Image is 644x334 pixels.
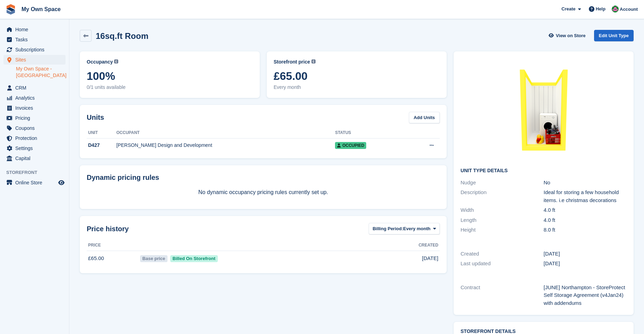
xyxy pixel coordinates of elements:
[87,112,104,123] h2: Units
[87,70,253,82] span: 100%
[15,133,57,143] span: Protection
[311,59,316,64] img: icon-info-grey-7440780725fd019a000dd9b08b2336e03edf1995a4989e88bcd33f0948082b44.svg
[461,168,627,174] h2: Unit Type details
[15,143,57,153] span: Settings
[544,226,627,234] div: 8.0 ft
[335,142,366,149] span: Occupied
[461,179,543,187] div: Nudge
[3,45,66,55] a: menu
[114,59,118,64] img: icon-info-grey-7440780725fd019a000dd9b08b2336e03edf1995a4989e88bcd33f0948082b44.svg
[612,6,619,12] img: Lucy Parry
[3,133,66,143] a: menu
[15,45,57,55] span: Subscriptions
[461,189,543,204] div: Description
[409,112,440,123] a: Add Units
[492,58,596,162] img: 16ft-storage-room-front-2.png
[3,25,66,34] a: menu
[87,84,253,91] span: 0/1 units available
[544,260,627,268] div: [DATE]
[15,83,57,93] span: CRM
[170,255,218,262] span: Billed On Storefront
[3,153,66,163] a: menu
[3,178,66,187] a: menu
[117,127,335,139] th: Occupant
[15,113,57,123] span: Pricing
[6,169,69,176] span: Storefront
[140,255,168,262] span: Base price
[87,240,139,251] th: Price
[15,123,57,133] span: Coupons
[620,6,638,13] span: Account
[3,55,66,65] a: menu
[15,35,57,44] span: Tasks
[335,127,406,139] th: Status
[274,70,440,82] span: £65.00
[544,206,627,214] div: 4.0 ft
[15,153,57,163] span: Capital
[544,250,627,258] div: [DATE]
[548,30,589,41] a: View on Store
[87,58,113,66] span: Occupancy
[422,254,438,262] span: [DATE]
[3,83,66,93] a: menu
[3,93,66,103] a: menu
[544,189,627,204] div: Ideal for storing a few household items. i.e christmas decorations
[544,216,627,224] div: 4.0 ft
[87,142,117,149] div: D427
[15,178,57,187] span: Online Store
[3,143,66,153] a: menu
[544,284,627,307] div: [JUNE] Northampton - StoreProtect Self Storage Agreement (v4Jan24) with addendums
[461,250,543,258] div: Created
[87,172,440,183] div: Dynamic pricing rules
[87,127,117,139] th: Unit
[461,260,543,268] div: Last updated
[87,188,440,197] p: No dynamic occupancy pricing rules currently set up.
[544,179,627,187] div: No
[561,6,575,12] span: Create
[556,32,586,39] span: View on Store
[372,225,403,232] span: Billing Period:
[461,216,543,224] div: Length
[96,31,148,41] h2: 16sq.ft Room
[16,66,66,79] a: My Own Space - [GEOGRAPHIC_DATA]
[3,113,66,123] a: menu
[461,226,543,234] div: Height
[596,6,606,12] span: Help
[57,178,66,187] a: Preview store
[274,84,440,91] span: Every month
[87,251,139,266] td: £65.00
[403,225,431,232] span: Every month
[274,58,310,66] span: Storefront price
[15,103,57,113] span: Invoices
[461,206,543,214] div: Width
[461,284,543,307] div: Contract
[419,242,438,248] span: Created
[3,123,66,133] a: menu
[369,223,440,234] button: Billing Period: Every month
[15,25,57,34] span: Home
[15,93,57,103] span: Analytics
[3,103,66,113] a: menu
[15,55,57,65] span: Sites
[594,30,634,41] a: Edit Unit Type
[117,142,335,149] div: [PERSON_NAME] Design and Development
[87,224,129,234] span: Price history
[19,3,63,15] a: My Own Space
[6,4,16,15] img: stora-icon-8386f47178a22dfd0bd8f6a31ec36ba5ce8667c1dd55bd0f319d3a0aa187defe.svg
[3,35,66,44] a: menu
